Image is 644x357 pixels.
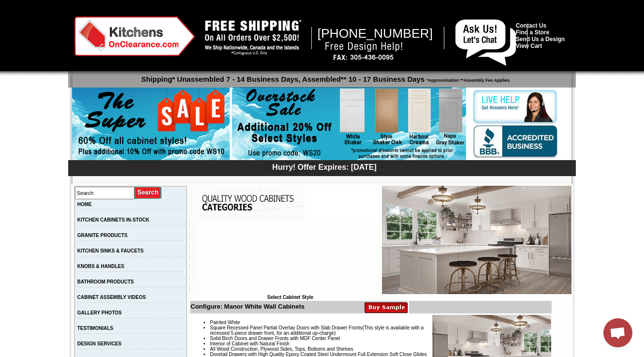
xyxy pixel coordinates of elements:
[198,222,382,295] iframe: Browser incompatible
[210,352,427,357] span: Dovetail Drawers with High Quality Epoxy Coated Steel Undermount Full Extension Soft Close Glides
[210,341,290,346] span: Interior of Cabinet with Natural Finish
[77,248,144,253] a: KITCHEN SINKS & FAUCETS
[73,71,576,83] p: Shipping* Unassembled 7 - 14 Business Days, Assembled** 10 - 17 Business Days
[77,295,146,300] a: CABINET ASSEMBLY VIDEOS
[74,16,195,56] img: Kitchens on Clearance Logo
[134,186,162,199] input: Submit
[516,22,546,29] a: Contact Us
[516,43,542,49] a: View Cart
[424,75,510,83] span: *Approximation **Assembly Fee Applies
[210,325,424,336] span: (This style is available with a recessed 5-piece drawer front, for an additional up-charge)
[77,341,122,346] a: DESIGN SERVICES
[77,279,134,284] a: BATHROOM PRODUCTS
[318,26,433,41] span: [PHONE_NUMBER]
[516,36,565,43] a: Send Us a Design
[382,186,571,294] img: Manor White
[210,346,353,352] span: All Wood Construction, Plywood Sides, Tops, Bottoms and Shelves
[210,320,240,325] span: Painted White
[267,295,313,300] b: Select Cabinet Style
[210,325,424,336] span: Square Recessed Panel Partial Overlay Doors with Slab Drawer Fronts
[190,303,305,310] b: Configure: Manor White Wall Cabinets
[77,233,128,238] a: GRANITE PRODUCTS
[77,326,113,331] a: TESTIMONIALS
[73,162,576,172] div: Hurry! Offer Expires: [DATE]
[77,202,92,207] a: HOME
[77,217,149,223] a: KITCHEN CABINETS IN-STOCK
[603,318,632,347] a: Open chat
[77,310,122,315] a: GALLERY PHOTOS
[77,264,124,269] a: KNOBS & HANDLES
[210,336,340,341] span: Solid Birch Doors and Drawer Fronts with MDF Center Panel
[516,29,549,36] a: Find a Store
